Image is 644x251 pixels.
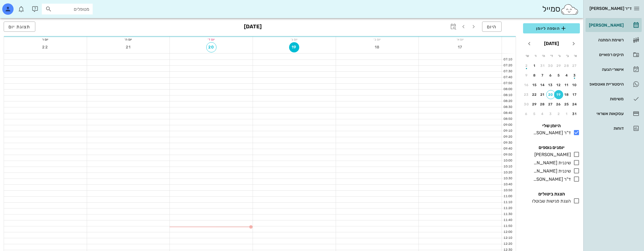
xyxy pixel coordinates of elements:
[570,73,579,77] div: 3
[502,182,513,187] div: 10:40
[8,24,31,29] span: תצוגת יום
[502,99,513,104] div: 08:20
[588,38,624,42] div: רשימת המתנה
[502,87,513,92] div: 08:00
[244,22,262,33] h3: [DATE]
[588,126,624,131] div: דוחות
[588,67,624,72] div: אישורי הגעה
[530,73,539,77] div: 8
[206,42,216,52] button: 20
[87,37,170,42] div: יום ה׳
[554,90,563,99] button: 19
[546,109,555,118] button: 3
[502,75,513,80] div: 07:40
[482,22,502,32] button: היום
[253,37,336,42] div: יום ג׳
[522,112,531,116] div: 6
[538,71,547,80] button: 7
[502,194,513,199] div: 11:00
[419,37,502,42] div: יום א׳
[372,42,382,52] button: 18
[502,141,513,145] div: 09:30
[554,112,563,116] div: 2
[586,77,642,91] a: היסטוריית וואטסאפ
[588,97,624,101] div: משימות
[586,48,642,61] a: תיקים רפואיים
[562,112,571,116] div: 1
[570,100,579,109] button: 24
[554,100,563,109] button: 26
[546,90,555,99] button: 20
[530,61,539,70] button: 1
[530,198,571,205] div: הצגת פגישות שבוטלו
[562,83,571,87] div: 11
[554,71,563,80] button: 5
[336,37,419,42] div: יום ב׳
[522,93,531,97] div: 23
[570,71,579,80] button: 3
[586,33,642,47] a: רשימת המתנה
[502,69,513,74] div: 07:30
[522,64,531,68] div: 2
[554,64,563,68] div: 29
[502,218,513,223] div: 11:40
[586,18,642,32] a: [PERSON_NAME]
[588,82,624,86] div: היסטוריית וואטסאפ
[522,73,531,77] div: 9
[546,100,555,109] button: 27
[554,80,563,90] button: 12
[502,242,513,246] div: 12:20
[502,176,513,181] div: 10:30
[562,109,571,118] button: 1
[502,200,513,205] div: 11:10
[523,23,580,33] button: הוספה ליומן
[586,107,642,120] a: עסקאות אשראי
[538,90,547,99] button: 21
[589,6,632,11] span: ד״ר [PERSON_NAME]
[522,90,531,99] button: 23
[560,4,579,15] img: SmileCloud logo
[502,152,513,157] div: 09:50
[502,212,513,217] div: 11:30
[455,45,465,50] span: 17
[502,206,513,211] div: 11:20
[562,90,571,99] button: 18
[522,102,531,106] div: 30
[546,83,555,87] div: 13
[554,109,563,118] button: 2
[123,42,133,52] button: 21
[588,23,624,27] div: [PERSON_NAME]
[502,117,513,122] div: 08:50
[538,93,547,97] div: 21
[546,73,555,77] div: 6
[538,73,547,77] div: 7
[546,112,555,116] div: 3
[586,122,642,135] a: דוחות
[502,123,513,127] div: 09:00
[502,63,513,68] div: 07:20
[546,61,555,70] button: 30
[17,5,20,8] span: תג
[562,73,571,77] div: 4
[538,61,547,70] button: 31
[570,90,579,99] button: 17
[562,71,571,80] button: 4
[502,236,513,241] div: 12:10
[487,24,497,29] span: היום
[546,102,555,106] div: 27
[523,191,580,197] h4: הצגת ביטולים
[562,102,571,106] div: 25
[530,83,539,87] div: 15
[538,112,547,116] div: 4
[530,100,539,109] button: 29
[170,37,253,42] div: יום ד׳
[554,102,563,106] div: 26
[570,112,579,116] div: 31
[502,224,513,229] div: 11:50
[40,42,50,52] button: 22
[522,71,531,80] button: 9
[372,45,382,50] span: 18
[530,102,539,106] div: 29
[530,80,539,90] button: 15
[4,22,35,32] button: תצוגת יום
